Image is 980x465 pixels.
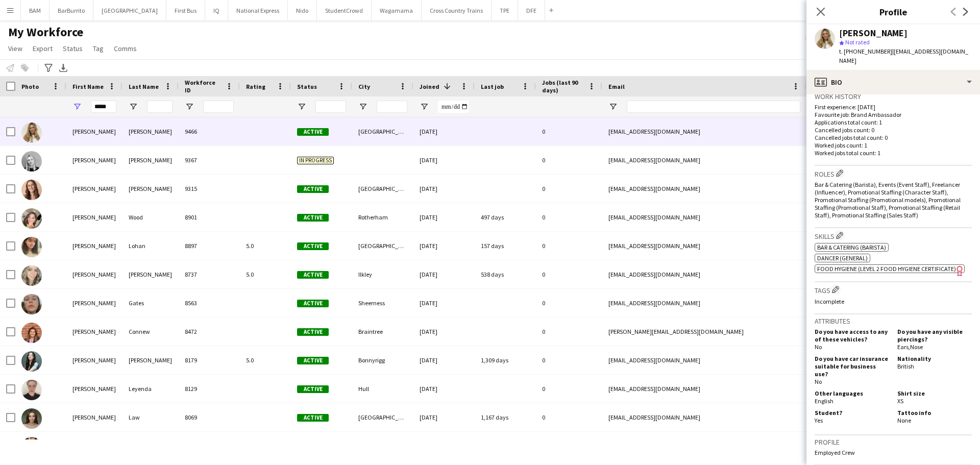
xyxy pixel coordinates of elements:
[240,260,291,288] div: 5.0
[352,232,413,260] div: [GEOGRAPHIC_DATA]
[602,432,806,460] div: [PERSON_NAME][EMAIL_ADDRESS][DOMAIN_NAME]
[179,432,240,460] div: 8064
[413,432,475,460] div: [DATE]
[815,328,889,343] h5: Do you have access to any of these vehicles?
[815,168,972,179] h3: Roles
[179,346,240,374] div: 8179
[66,289,122,317] div: [PERSON_NAME]
[297,185,329,193] span: Active
[72,83,104,90] span: First Name
[536,432,602,460] div: 0
[66,260,122,288] div: [PERSON_NAME]
[352,203,413,231] div: Rotherham
[413,260,475,288] div: [DATE]
[839,29,908,38] div: [PERSON_NAME]
[297,214,329,222] span: Active
[240,346,291,374] div: 5.0
[122,375,179,403] div: Leyenda
[297,414,329,422] span: Active
[352,175,413,203] div: [GEOGRAPHIC_DATA]
[602,403,806,431] div: [EMAIL_ADDRESS][DOMAIN_NAME]
[352,317,413,346] div: Braintree
[315,101,346,113] input: Status Filter Input
[50,1,93,20] button: BarBurrito
[815,111,972,118] p: Favourite job: Brand Ambassador
[179,232,240,260] div: 8897
[89,42,108,55] a: Tag
[21,380,42,400] img: Katie Leyenda
[815,343,822,351] span: No
[352,403,413,431] div: [GEOGRAPHIC_DATA]
[817,265,956,273] span: Food Hygiene (Level 2 Food Hygiene Certificate)
[897,389,972,397] h5: Shirt size
[897,328,972,343] h5: Do you have any visible piercings?
[536,317,602,346] div: 0
[179,375,240,403] div: 8129
[413,375,475,403] div: [DATE]
[179,203,240,231] div: 8901
[205,1,228,20] button: IQ
[413,317,475,346] div: [DATE]
[122,289,179,317] div: Gates
[185,79,222,94] span: Workforce ID
[845,38,870,46] span: Not rated
[21,408,42,429] img: Katie Law
[475,432,536,460] div: 1,167 days
[815,316,972,326] h3: Attributes
[122,232,179,260] div: Lohan
[352,117,413,145] div: [GEOGRAPHIC_DATA]
[839,47,892,55] span: t. [PHONE_NUMBER]
[21,123,42,143] img: Katie Wright
[66,403,122,431] div: [PERSON_NAME]
[297,157,334,164] span: In progress
[536,146,602,174] div: 0
[240,232,291,260] div: 5.0
[372,1,422,20] button: Wagamama
[179,146,240,174] div: 9367
[66,346,122,374] div: [PERSON_NAME]
[122,117,179,145] div: [PERSON_NAME]
[66,375,122,403] div: [PERSON_NAME]
[122,432,179,460] div: [PERSON_NAME]
[122,146,179,174] div: [PERSON_NAME]
[352,432,413,460] div: Kingswinford
[21,265,42,286] img: Katie Thomas
[110,42,141,55] a: Comms
[422,1,492,20] button: Cross Country Trains
[815,378,822,385] span: No
[897,362,914,370] span: British
[420,102,429,111] button: Open Filter Menu
[815,92,972,101] h3: Work history
[297,357,329,364] span: Active
[297,385,329,393] span: Active
[608,102,618,111] button: Open Filter Menu
[228,1,288,20] button: National Express
[352,346,413,374] div: Bonnyrigg
[413,403,475,431] div: [DATE]
[420,83,439,90] span: Joined
[413,232,475,260] div: [DATE]
[179,289,240,317] div: 8563
[29,42,57,55] a: Export
[627,101,800,113] input: Email Filter Input
[352,375,413,403] div: Hull
[42,62,55,74] app-action-btn: Advanced filters
[806,70,980,94] div: Bio
[122,346,179,374] div: [PERSON_NAME]
[815,149,972,157] p: Worked jobs total count: 1
[122,260,179,288] div: [PERSON_NAME]
[166,1,205,20] button: First Bus
[21,351,42,372] img: Katie McCulloch
[122,203,179,231] div: Wood
[815,103,972,111] p: First experience: [DATE]
[317,1,372,20] button: StudentCrowd
[602,346,806,374] div: [EMAIL_ADDRESS][DOMAIN_NAME]
[602,232,806,260] div: [EMAIL_ADDRESS][DOMAIN_NAME]
[602,117,806,145] div: [EMAIL_ADDRESS][DOMAIN_NAME]
[897,343,910,351] span: Ears ,
[8,25,83,40] span: My Workforce
[21,151,42,172] img: katie Evason
[66,146,122,174] div: [PERSON_NAME]
[815,409,889,417] h5: Student?
[129,102,138,111] button: Open Filter Menu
